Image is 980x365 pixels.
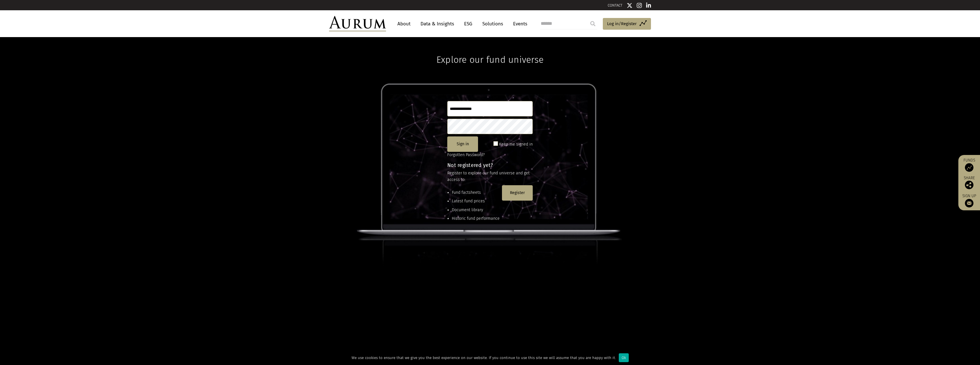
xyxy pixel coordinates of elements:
[395,19,413,29] a: About
[479,19,506,29] a: Solutions
[619,353,629,362] div: Ok
[961,176,977,189] div: Share
[502,185,533,201] button: Register
[452,189,500,196] li: Fund factsheets
[510,19,527,29] a: Events
[329,16,386,31] img: Aurum
[627,3,632,8] img: Twitter icon
[447,136,478,152] button: Sign in
[603,18,651,30] a: Log in/Register
[499,141,533,148] label: Keep me signed in
[646,3,651,8] img: Linkedin icon
[965,199,973,207] img: Sign up to our newsletter
[608,3,622,7] a: CONTACT
[607,20,637,27] span: Log in/Register
[452,207,500,213] li: Document library
[965,163,973,172] img: Access Funds
[452,198,500,204] li: Latest fund prices
[461,19,475,29] a: ESG
[961,158,977,172] a: Funds
[447,170,533,183] p: Register to explore our fund universe and get access to:
[961,193,977,207] a: Sign up
[418,19,457,29] a: Data & Insights
[447,152,485,157] a: Forgotten Password?
[587,18,599,29] input: Submit
[452,215,500,222] li: Historic fund performance
[637,3,642,8] img: Instagram icon
[965,181,973,189] img: Share this post
[436,37,544,65] h1: Explore our fund universe
[447,163,533,168] h4: Not registered yet?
